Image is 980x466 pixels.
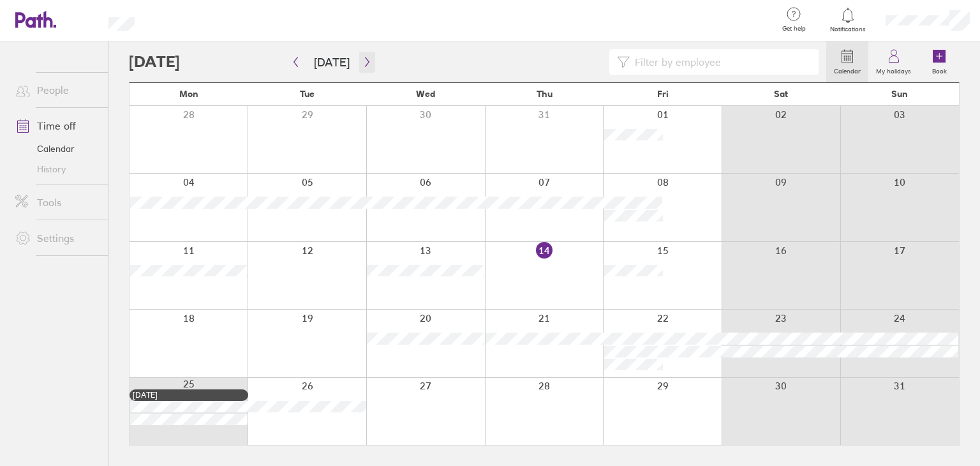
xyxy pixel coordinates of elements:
[537,89,553,99] span: Thu
[416,89,435,99] span: Wed
[300,89,315,99] span: Tue
[868,41,919,82] a: My holidays
[179,89,198,99] span: Mon
[5,77,108,103] a: People
[828,26,869,33] span: Notifications
[5,190,108,215] a: Tools
[5,139,108,159] a: Calendar
[630,50,811,74] input: Filter by employee
[828,6,869,33] a: Notifications
[924,64,954,75] label: Book
[919,41,960,82] a: Book
[868,64,919,75] label: My holidays
[5,113,108,139] a: Time off
[774,89,788,99] span: Sat
[826,64,868,75] label: Calendar
[891,89,908,99] span: Sun
[826,41,868,82] a: Calendar
[5,159,108,179] a: History
[657,89,669,99] span: Fri
[304,52,360,73] button: [DATE]
[773,25,815,33] span: Get help
[133,391,245,400] div: [DATE]
[5,225,108,251] a: Settings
